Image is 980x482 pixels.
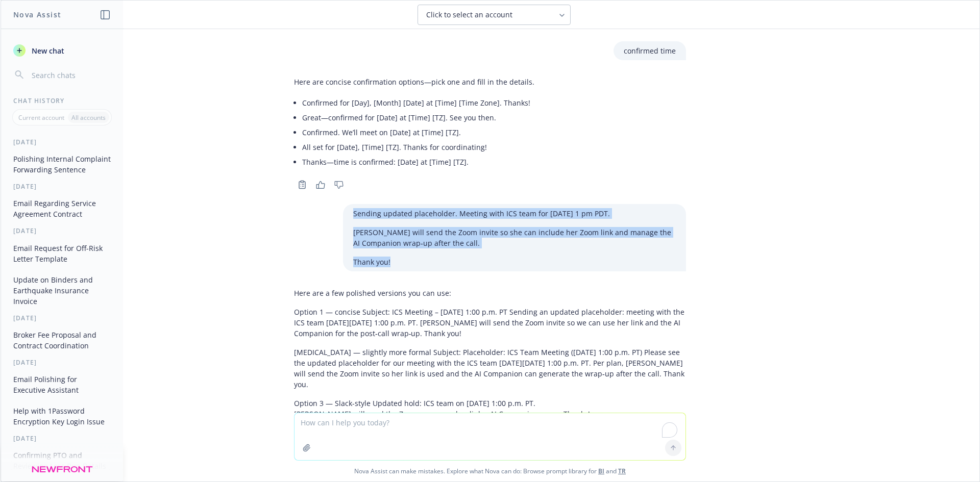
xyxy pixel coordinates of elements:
[302,140,534,155] li: All set for [Date], [Time] [TZ]. Thanks for coordinating!
[5,461,975,481] span: Nova Assist can make mistakes. Explore what Nova can do: Browse prompt library for and
[298,180,307,189] svg: Copy to clipboard
[30,68,111,82] input: Search chats
[9,41,115,60] button: New chat
[1,434,123,443] div: [DATE]
[426,10,512,20] span: Click to select an account
[9,371,115,398] button: Email Polishing for Executive Assistant
[294,398,686,419] p: Option 3 — Slack-style Updated hold: ICS team on [DATE] 1:00 p.m. PT. [PERSON_NAME] will send the...
[302,95,534,110] li: Confirmed for [Day], [Month] [Date] at [Time] [Time Zone]. Thanks!
[294,347,686,390] p: [MEDICAL_DATA] — slightly more formal Subject: Placeholder: ICS Team Meeting ([DATE] 1:00 p.m. PT...
[418,5,571,25] button: Click to select an account
[353,208,676,219] p: Sending updated placeholder. Meeting with ICS team for [DATE] 1 pm PDT.
[18,113,64,122] p: Current account
[302,125,534,140] li: Confirmed. We’ll meet on [Date] at [Time] [TZ].
[295,413,685,460] textarea: To enrich screen reader interactions, please activate Accessibility in Grammarly extension settings
[1,182,123,191] div: [DATE]
[9,402,115,430] button: Help with 1Password Encryption Key Login Issue
[13,9,61,20] h1: Nova Assist
[302,155,534,169] li: Thanks—time is confirmed: [Date] at [Time] [TZ].
[624,45,676,56] p: confirmed time
[1,358,123,367] div: [DATE]
[294,77,534,87] p: Here are concise confirmation options—pick one and fill in the details.
[30,45,64,56] span: New chat
[331,177,347,192] button: Thumbs down
[1,314,123,322] div: [DATE]
[294,288,686,298] p: Here are a few polished versions you can use:
[9,271,115,310] button: Update on Binders and Earthquake Insurance Invoice
[71,113,106,122] p: All accounts
[1,96,123,105] div: Chat History
[9,326,115,354] button: Broker Fee Proposal and Contract Coordination
[598,467,604,475] a: BI
[618,467,626,475] a: TR
[1,138,123,146] div: [DATE]
[1,226,123,235] div: [DATE]
[9,240,115,267] button: Email Request for Off-Risk Letter Template
[9,150,115,178] button: Polishing Internal Complaint Forwarding Sentence
[353,227,676,248] p: [PERSON_NAME] will send the Zoom invite so she can include her Zoom link and manage the AI Compan...
[353,257,676,267] p: Thank you!
[9,447,115,474] button: Confirming PTO and Reviewing Loss Run Details
[302,110,534,125] li: Great—confirmed for [Date] at [Time] [TZ]. See you then.
[294,307,686,339] p: Option 1 — concise Subject: ICS Meeting – [DATE] 1:00 p.m. PT Sending an updated placeholder: mee...
[9,195,115,222] button: Email Regarding Service Agreement Contract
